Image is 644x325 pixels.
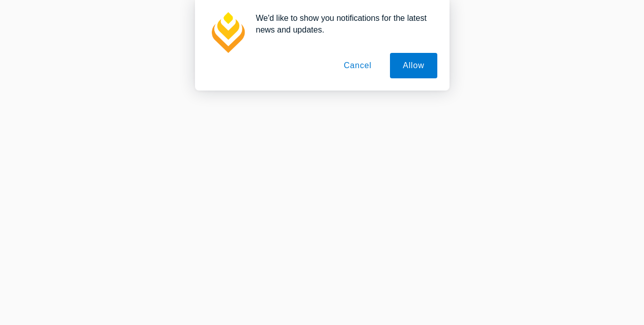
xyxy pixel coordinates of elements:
[390,53,437,78] button: Allow
[207,12,248,53] img: notification icon
[248,12,437,36] div: We'd like to show you notifications for the latest news and updates.
[47,294,597,316] h1: We have moved
[245,163,400,185] h1: We have moved
[331,53,384,78] button: Cancel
